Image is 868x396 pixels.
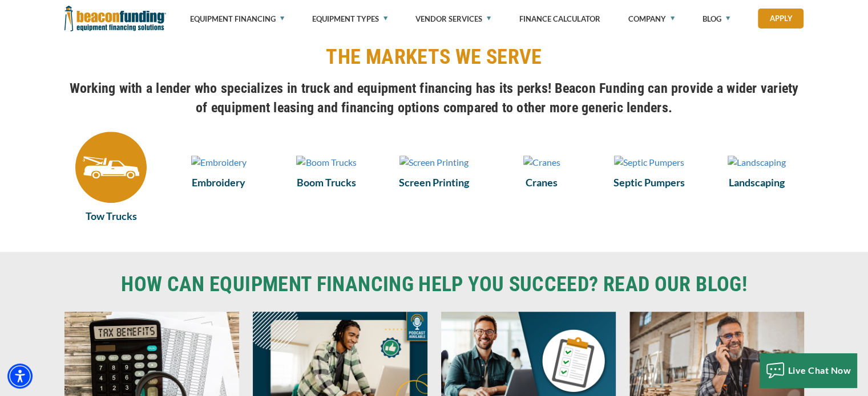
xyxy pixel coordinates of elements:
[64,154,159,203] a: Tow Trucks
[64,44,804,70] h2: THE MARKETS WE SERVE
[64,275,804,295] a: HOW CAN EQUIPMENT FINANCING HELP YOU SUCCEED? READ OUR BLOG!
[602,154,696,169] a: Septic Pumpers
[172,175,266,190] a: Embroidery
[172,154,266,169] a: Embroidery
[728,156,786,169] img: Landscaping
[64,79,804,117] h4: Working with a lender who specializes in truck and equipment financing has its perks! Beacon Fund...
[191,156,247,169] img: Embroidery
[387,175,481,190] a: Screen Printing
[280,175,374,190] a: Boom Trucks
[399,156,469,169] img: Screen Printing
[602,175,696,190] a: Septic Pumpers
[495,154,589,169] a: Cranes
[760,353,857,387] button: Live Chat Now
[710,175,804,190] a: Landscaping
[758,9,804,28] a: Apply
[614,156,684,169] img: Septic Pumpers
[523,156,560,169] img: Cranes
[387,154,481,169] a: Screen Printing
[495,175,589,190] a: Cranes
[75,132,147,203] img: Tow Trucks
[296,156,356,169] img: Boom Trucks
[710,154,804,169] a: Landscaping
[64,209,159,223] a: Tow Trucks
[788,365,851,375] span: Live Chat Now
[7,364,33,389] div: Accessibility Menu
[280,154,374,169] a: Boom Trucks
